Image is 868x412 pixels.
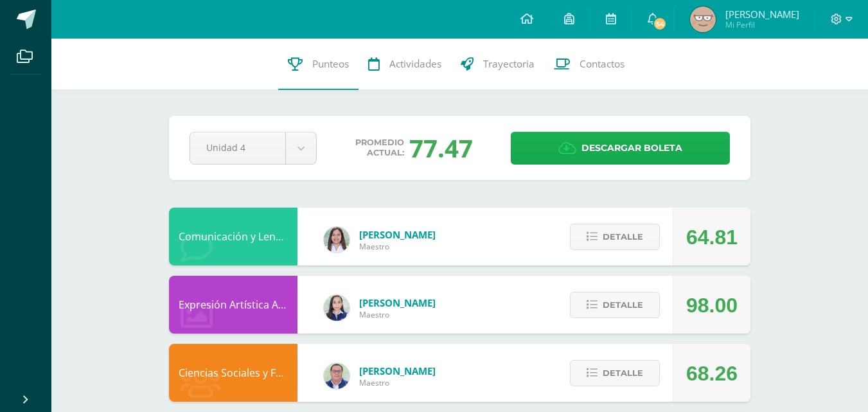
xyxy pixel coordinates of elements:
div: 64.81 [686,208,738,266]
span: Maestro [359,241,436,252]
a: Actividades [359,39,451,90]
span: [PERSON_NAME] [359,228,436,241]
span: Detalle [603,293,643,317]
img: 360951c6672e02766e5b7d72674f168c.png [324,295,350,321]
span: [PERSON_NAME] [359,296,436,309]
img: acecb51a315cac2de2e3deefdb732c9f.png [324,227,350,253]
button: Detalle [570,360,660,386]
span: [PERSON_NAME] [725,8,799,21]
div: Comunicación y Lenguaje, Inglés [169,208,297,265]
img: c1c1b07ef08c5b34f56a5eb7b3c08b85.png [324,363,350,389]
span: Maestro [359,377,436,388]
div: Ciencias Sociales y Formación Ciudadana [169,344,297,402]
span: Trayectoria [483,57,535,71]
div: 98.00 [686,276,738,334]
a: Contactos [544,39,634,90]
a: Unidad 4 [190,132,316,164]
span: Detalle [603,361,643,385]
span: Maestro [359,309,436,320]
a: Descargar boleta [511,132,730,165]
span: Promedio actual: [355,138,404,158]
img: 9c98bbe379099fee322dc40a884c11d7.png [690,6,716,32]
a: Trayectoria [451,39,544,90]
span: Contactos [580,57,624,71]
span: Punteos [312,57,349,71]
span: Mi Perfil [725,19,799,30]
div: 77.47 [409,131,473,165]
span: Unidad 4 [206,132,269,163]
span: 54 [653,17,667,31]
button: Detalle [570,292,660,318]
span: [PERSON_NAME] [359,364,436,377]
div: 68.26 [686,345,738,402]
span: Actividades [389,57,441,71]
button: Detalle [570,224,660,250]
div: Expresión Artística ARTES PLÁSTICAS [169,276,297,334]
span: Detalle [603,225,643,249]
span: Descargar boleta [581,132,682,164]
a: Punteos [278,39,359,90]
